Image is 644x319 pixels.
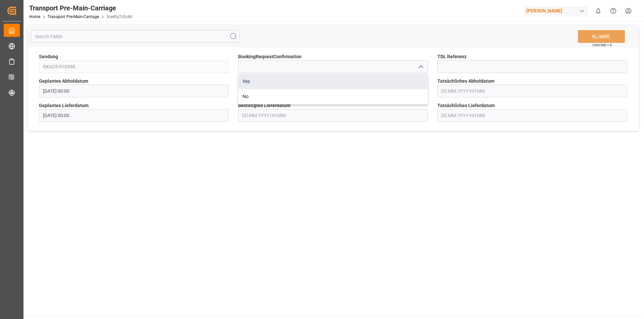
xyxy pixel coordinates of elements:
span: Sendung [39,53,58,60]
input: DD.MM.YYYY HH:MM [238,109,428,122]
div: No [238,89,428,104]
span: Geplantes Abholdatum [39,78,88,85]
button: [PERSON_NAME] [524,4,591,17]
span: Ctrl/CMD + S [592,43,612,48]
input: Search Fields [31,30,240,43]
span: Tatsächliches Abholdatum [437,78,494,85]
span: TDL Referenz [437,53,467,60]
div: Yes [238,74,428,89]
input: DD.MM.YYYY HH:MM [437,85,627,97]
span: Geplantes Lieferdatum [39,102,89,109]
input: DD.MM.YYYY HH:MM [39,109,229,122]
button: close menu [415,62,425,72]
span: Bestätigtes Lieferdatum [238,102,290,109]
span: Tatsächliches Lieferdatum [437,102,495,109]
input: DD.MM.YYYY HH:MM [437,109,627,122]
button: Help Center [606,3,621,18]
div: Transport Pre-Main-Carriage [29,3,132,13]
a: Home [29,14,40,19]
button: show 0 new notifications [591,3,606,18]
a: Transport Pre-Main-Carriage [48,14,99,19]
div: [PERSON_NAME] [524,6,588,16]
span: BookingRequestConfirmation [238,53,302,60]
button: SAVE [578,30,625,43]
input: DD.MM.YYYY HH:MM [39,85,229,97]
